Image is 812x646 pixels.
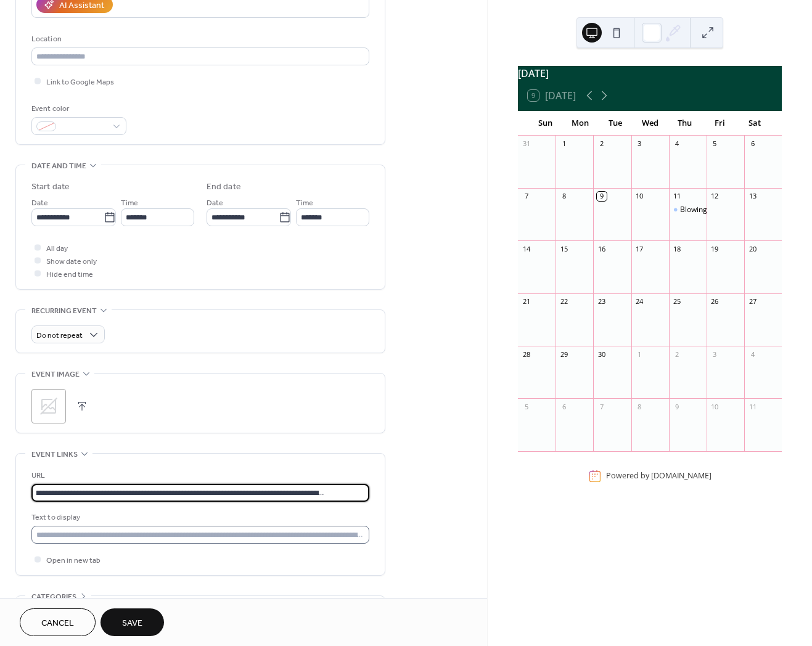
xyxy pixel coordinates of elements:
[31,591,76,603] span: Categories
[518,66,782,81] div: [DATE]
[522,402,531,411] div: 5
[46,76,114,89] span: Link to Google Maps
[710,139,720,149] div: 5
[31,368,80,381] span: Event image
[20,608,96,636] button: Cancel
[635,192,644,201] div: 10
[559,139,568,149] div: 1
[522,350,531,359] div: 28
[635,244,644,253] div: 17
[710,402,720,411] div: 10
[748,297,757,306] div: 27
[559,192,568,201] div: 8
[737,111,772,136] div: Sat
[673,350,682,359] div: 2
[31,181,70,194] div: Start date
[559,402,568,411] div: 6
[559,244,568,253] div: 15
[633,111,668,136] div: Wed
[748,244,757,253] div: 20
[651,471,712,481] a: [DOMAIN_NAME]
[31,469,367,482] div: URL
[522,192,531,201] div: 7
[528,111,563,136] div: Sun
[46,268,93,281] span: Hide end time
[46,255,97,268] span: Show date only
[710,244,720,253] div: 19
[673,402,682,411] div: 9
[635,297,644,306] div: 24
[522,244,531,253] div: 14
[597,111,633,136] div: Tue
[669,205,707,215] div: Blowing Rock Chamber of Commerce- Ray Pickett
[673,192,682,201] div: 11
[41,617,74,630] span: Cancel
[559,297,568,306] div: 22
[673,297,682,306] div: 25
[31,305,97,317] span: Recurring event
[597,244,606,253] div: 16
[702,111,737,136] div: Fri
[710,192,720,201] div: 12
[667,111,702,136] div: Thu
[31,160,86,173] span: Date and time
[597,402,606,411] div: 7
[635,402,644,411] div: 8
[563,111,598,136] div: Mon
[673,139,682,149] div: 4
[597,192,606,201] div: 9
[597,297,606,306] div: 23
[748,139,757,149] div: 6
[559,350,568,359] div: 29
[748,192,757,201] div: 13
[46,242,68,255] span: All day
[207,181,241,194] div: End date
[522,297,531,306] div: 21
[31,389,66,423] div: ;
[597,350,606,359] div: 30
[31,511,367,524] div: Text to display
[36,329,83,343] span: Do not repeat
[635,350,644,359] div: 1
[748,402,757,411] div: 11
[606,471,712,481] div: Powered by
[46,554,100,567] span: Open in new tab
[31,197,48,210] span: Date
[31,102,124,115] div: Event color
[597,139,606,149] div: 2
[635,139,644,149] div: 3
[710,297,720,306] div: 26
[121,197,138,210] span: Time
[31,33,367,46] div: Location
[31,448,78,461] span: Event links
[100,608,164,636] button: Save
[710,350,720,359] div: 3
[748,350,757,359] div: 4
[673,244,682,253] div: 18
[296,197,313,210] span: Time
[16,596,385,622] div: •••
[122,617,142,630] span: Save
[522,139,531,149] div: 31
[207,197,223,210] span: Date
